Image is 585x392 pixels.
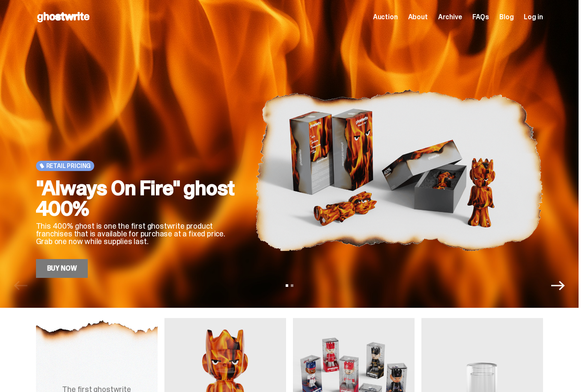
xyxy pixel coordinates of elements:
a: Log in [524,14,543,21]
button: Next [551,279,565,292]
a: Buy Now [36,259,88,278]
img: "Always On Fire" ghost 400% [255,62,543,278]
p: This 400% ghost is one the first ghostwrite product franchises that is available for purchase at ... [36,222,242,245]
button: View slide 1 [286,284,288,287]
a: Auction [373,14,398,21]
a: FAQs [472,14,489,21]
a: Archive [438,14,462,21]
button: View slide 2 [291,284,293,287]
a: About [408,14,428,21]
a: Blog [499,14,513,21]
span: Retail Pricing [46,162,91,169]
h2: "Always On Fire" ghost 400% [36,178,242,219]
